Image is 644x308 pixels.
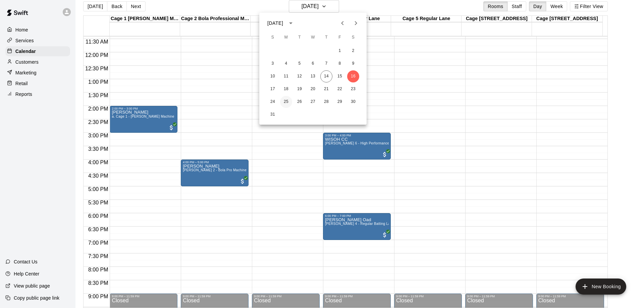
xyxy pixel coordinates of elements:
button: 23 [347,83,359,95]
button: 10 [267,70,279,82]
button: 17 [267,83,279,95]
span: Friday [334,31,346,44]
button: calendar view is open, switch to year view [285,17,297,29]
button: 8 [334,58,346,70]
button: 7 [320,58,332,70]
button: 1 [334,45,346,57]
button: 18 [280,83,292,95]
button: 27 [307,96,319,108]
button: 21 [320,83,332,95]
button: 20 [307,83,319,95]
div: [DATE] [267,20,283,27]
button: Next month [349,16,363,30]
button: 12 [293,70,306,82]
button: 22 [334,83,346,95]
button: 13 [307,70,319,82]
button: 24 [267,96,279,108]
button: 29 [334,96,346,108]
button: 3 [267,58,279,70]
span: Sunday [267,31,279,44]
button: 30 [347,96,359,108]
span: Monday [280,31,292,44]
button: 25 [280,96,292,108]
button: 4 [280,58,292,70]
button: 11 [280,70,292,82]
span: Thursday [320,31,332,44]
span: Saturday [347,31,359,44]
button: 28 [320,96,332,108]
button: 16 [347,70,359,82]
button: 5 [293,58,306,70]
button: 19 [293,83,306,95]
button: 15 [334,70,346,82]
span: Tuesday [293,31,306,44]
button: 31 [267,109,279,121]
button: 26 [293,96,306,108]
button: 2 [347,45,359,57]
button: 14 [320,70,332,82]
button: 9 [347,58,359,70]
button: 6 [307,58,319,70]
button: Previous month [336,16,349,30]
span: Wednesday [307,31,319,44]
